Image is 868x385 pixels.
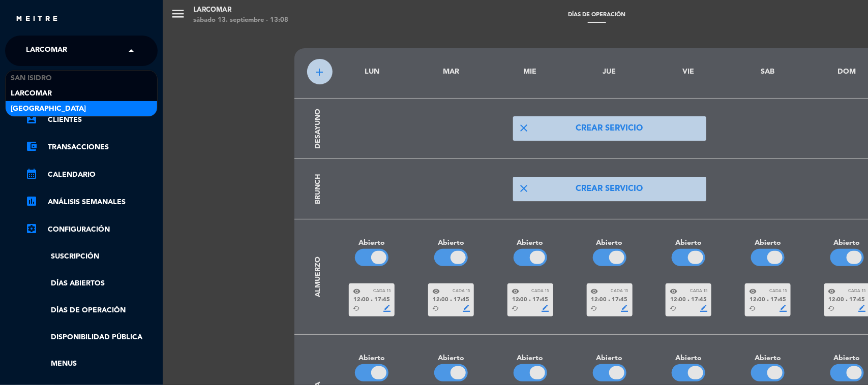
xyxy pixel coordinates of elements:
[25,332,158,343] a: Disponibilidad pública
[25,222,38,235] i: settings_applications
[25,196,158,208] a: assessmentANÁLISIS SEMANALES
[25,168,38,180] i: calendar_month
[11,103,86,115] span: [GEOGRAPHIC_DATA]
[15,15,58,23] img: MEITRE
[25,169,158,181] a: calendar_monthCalendario
[11,73,52,84] span: San Isidro
[25,305,158,316] a: Días de Operación
[26,40,67,61] span: Larcomar
[25,113,38,125] i: account_box
[11,88,52,100] span: Larcomar
[25,195,38,207] i: assessment
[25,140,38,152] i: account_balance_wallet
[25,251,158,263] a: Suscripción
[25,141,158,153] a: account_balance_walletTransacciones
[25,223,158,236] a: Configuración
[25,358,158,370] a: Menus
[25,278,158,290] a: Días abiertos
[25,114,158,126] a: account_boxClientes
